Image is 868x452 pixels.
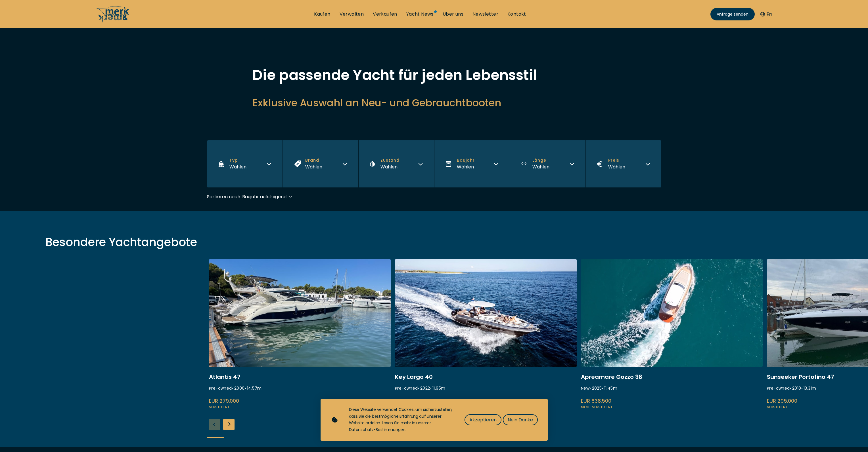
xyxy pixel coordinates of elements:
a: Anfrage senden [710,8,755,20]
h1: Die passende Yacht für jeden Lebensstil [252,68,616,82]
button: LängeWählen [510,140,585,187]
a: Kaufen [314,11,330,17]
span: Länge [532,157,549,163]
button: TypWählen [207,140,283,187]
button: PreisWählen [585,140,661,187]
div: Wählen [532,163,549,170]
div: Wählen [380,163,400,170]
a: Verkaufen [373,11,397,17]
span: Zustand [380,157,400,163]
div: Wählen [608,163,625,170]
a: Über uns [443,11,463,17]
button: BrandWählen [283,140,358,187]
div: Diese Website verwendet Cookies, um sicherzustellen, dass Sie die bestmögliche Erfahrung auf unse... [349,406,453,433]
div: Sortieren nach: Baujahr aufsteigend [207,193,286,200]
span: Akzeptieren [469,416,497,423]
h2: Exklusive Auswahl an Neu- und Gebrauchtbooten [252,96,616,110]
a: Newsletter [472,11,498,17]
a: Yacht News [406,11,434,17]
span: Nein Danke [508,416,533,423]
a: Verwalten [340,11,364,17]
a: Datenschutz-Bestimmungen [349,427,405,432]
span: Typ [229,157,246,163]
div: Next slide [223,419,235,430]
button: BaujahrWählen [434,140,510,187]
a: Kontakt [507,11,526,17]
button: En [760,10,772,18]
div: Wählen [457,163,475,170]
button: Nein Danke [503,414,538,425]
span: Preis [608,157,625,163]
div: Wählen [229,163,246,170]
span: Brand [305,157,322,163]
button: ZustandWählen [358,140,434,187]
span: Baujahr [457,157,475,163]
div: Wählen [305,163,322,170]
button: Akzeptieren [465,414,501,425]
span: Anfrage senden [717,11,748,17]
